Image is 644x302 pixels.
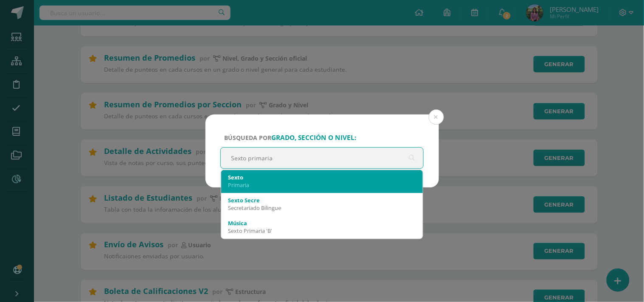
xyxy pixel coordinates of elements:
[272,133,357,142] strong: grado, sección o nivel:
[228,173,416,181] div: Sexto
[225,134,357,142] span: Búsqueda por
[429,109,444,125] button: Close (Esc)
[228,227,416,235] div: Sexto Primaria 'B'
[221,148,424,168] input: ej. Primero primaria, etc.
[228,219,416,227] div: Música
[228,196,416,204] div: Sexto Secre
[228,204,416,212] div: Secretariado Bilingue
[228,181,416,189] div: Primaria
